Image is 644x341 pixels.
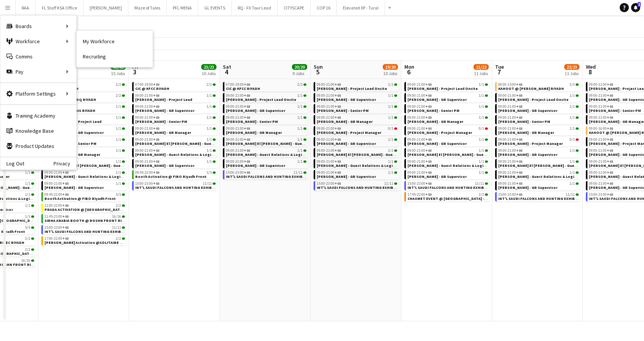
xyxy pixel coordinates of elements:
div: 09:00-21:00+031/1[PERSON_NAME] - GR Supervisor [495,104,580,115]
a: 2 [631,3,640,12]
a: 09:00-21:00+031/1[PERSON_NAME] El [PERSON_NAME] - Guest Relations Manager [226,137,306,146]
div: 09:00-21:00+031/1[PERSON_NAME] - Project Lead [41,115,126,126]
div: 09:00-21:00+031/1[PERSON_NAME] - GR Manager [404,115,489,126]
span: 1/1 [388,138,393,141]
span: 09:00-21:00 [407,127,432,130]
a: 09:00-21:00+030/1[PERSON_NAME] - Project Manager [498,137,579,146]
a: 09:00-21:00+031/1[PERSON_NAME] - Guest Relations & Logistics Manager [407,159,488,168]
div: 07:00-19:00+032/2CIC @ MARRIOTT DQ RIYADH [41,93,126,104]
a: 09:00-21:00+031/1[PERSON_NAME] - GR Supervisor [498,148,579,157]
span: 1/1 [116,138,121,141]
span: 09:00-21:00 [589,138,613,141]
span: +03 [516,137,522,142]
span: Giuseppe Fontani - GR Manager [317,119,373,124]
span: 09:00-21:00 [589,83,613,86]
div: 09:00-21:00+031/1[PERSON_NAME] - Senior PM [314,104,399,115]
a: Product Updates [0,138,76,154]
span: Basim Aqil - GR Supervisor [44,130,104,135]
span: +03 [153,115,159,120]
div: 09:00-21:00+031/1[PERSON_NAME] El [PERSON_NAME] - Guest Relations Manager [314,148,399,159]
span: 2 [638,2,641,7]
button: CITYSCAPE [278,0,311,15]
span: 09:00-21:00 [135,116,159,119]
div: 07:00-19:00+032/2CIC @ KFCC RIYADH [41,82,126,93]
span: KAHOOT @ MALFA HALL RIYADH [498,86,564,91]
a: 09:00-21:00+031/1[PERSON_NAME] - Project Lead Onsite [317,82,397,91]
div: 09:00-21:00+031/1[PERSON_NAME] - Project Lead [132,93,217,104]
span: +03 [244,115,250,120]
span: Basim Aqil - GR Supervisor [226,108,285,113]
span: 09:00-21:00 [317,149,341,152]
span: +03 [425,137,432,142]
a: 09:00-21:00+031/1[PERSON_NAME] - GR Supervisor [317,137,397,146]
div: 09:00-21:00+031/1[PERSON_NAME] El [PERSON_NAME] - Guest Relations Manager [404,148,489,159]
span: 09:00-21:00 [226,138,250,141]
span: 09:00-21:00 [317,116,341,119]
span: Mahmoud Kerzani - Project Manager [498,141,563,146]
span: 09:00-21:00 [135,149,159,152]
span: +03 [335,159,341,164]
button: Maze of Tales [128,0,167,15]
span: 1/1 [570,127,575,130]
a: 07:00-19:00+031/1CIC @ THE ST. REGIS RIYADH [44,104,125,113]
div: 09:00-21:00+030/1[PERSON_NAME] - Project Manager [495,137,580,148]
a: 09:00-21:00+031/1[PERSON_NAME] - GR Manager [498,126,579,135]
span: 0/1 [388,127,393,130]
span: Paola Guyot - GR Supervisor [498,152,557,157]
span: 1/1 [388,94,393,97]
span: Giuseppe Fontani - GR Manager [226,130,282,135]
span: 09:00-21:00 [407,105,432,108]
span: 09:00-21:00 [589,105,613,108]
div: 07:00-19:00+031/1CIC @ THE ST. REGIS RIYADH [41,104,126,115]
span: +03 [425,104,432,109]
span: +03 [335,82,341,87]
a: 09:00-21:00+031/1[PERSON_NAME] - Senior PM [226,115,306,124]
a: 07:00-19:00+032/2CIC @ KFCC RIYADH [135,82,216,91]
span: 1/1 [479,149,484,152]
span: 09:00-21:00 [226,149,250,152]
span: +03 [244,93,250,98]
div: 09:00-21:00+031/1[PERSON_NAME] El [PERSON_NAME] - Guest Relations Manager [132,137,217,148]
a: 09:00-21:00+031/1[PERSON_NAME] - GR Manager [407,115,488,124]
a: 09:00-21:00+031/1[PERSON_NAME] - GR Supervisor [317,93,397,102]
span: +03 [244,148,250,153]
span: 09:00-21:00 [407,116,432,119]
div: 09:00-21:00+030/1[PERSON_NAME] - Project Manager [404,126,489,137]
div: 09:00-21:00+031/1[PERSON_NAME] - Senior PM [223,115,308,126]
span: +03 [607,115,613,120]
div: 09:00-21:00+031/1[PERSON_NAME] - Senior PM [41,137,126,148]
span: 09:00-21:00 [135,94,159,97]
span: Aysel Ahmadova - Project Lead Onsite [317,86,387,91]
span: +03 [335,137,341,142]
span: 09:00-21:00 [498,138,522,141]
span: 09:00-21:00 [589,94,613,97]
span: 1/1 [116,149,121,152]
span: +03 [516,82,522,87]
span: 1/1 [479,116,484,119]
span: 08:00-15:00 [498,83,522,86]
span: Mahmoud Kerzani - Project Manager [407,130,472,135]
span: 1/1 [297,127,303,130]
span: +03 [425,126,432,131]
span: 09:00-21:00 [498,127,522,130]
span: Paola Guyot - GR Supervisor [317,141,376,146]
span: 1/1 [479,94,484,97]
span: 09:00-21:00 [498,105,522,108]
span: 09:00-21:00 [317,127,341,130]
span: Aysel Ahmadova - Project Lead Onsite [407,86,478,91]
span: 1/1 [207,105,212,108]
span: +03 [153,93,159,98]
span: 1/1 [116,127,121,130]
span: 1/1 [207,127,212,130]
span: 1/1 [297,138,303,141]
button: [PERSON_NAME] [84,0,128,15]
div: 09:00-21:00+031/1[PERSON_NAME] - Project Lead Onsite [495,93,580,104]
div: 09:00-21:00+031/1[PERSON_NAME] - GR Manager [132,126,217,137]
span: 09:00-21:00 [498,94,522,97]
span: +03 [607,82,613,87]
span: 1/1 [207,94,212,97]
span: 1/1 [116,105,121,108]
span: +03 [335,126,341,131]
a: 09:00-21:00+031/1[PERSON_NAME] - GR Manager [226,126,306,135]
span: 09:00-21:00 [407,83,432,86]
